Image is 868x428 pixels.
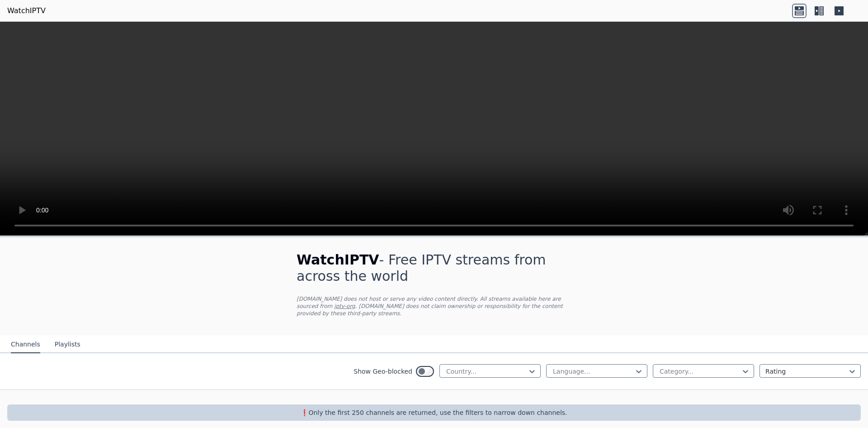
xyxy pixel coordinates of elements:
a: WatchIPTV [7,5,46,16]
span: WatchIPTV [297,252,379,268]
a: iptv-org [334,303,355,309]
button: Channels [11,336,40,353]
button: Playlists [55,336,80,353]
p: ❗️Only the first 250 channels are returned, use the filters to narrow down channels. [11,408,857,417]
h1: - Free IPTV streams from across the world [297,252,571,284]
p: [DOMAIN_NAME] does not host or serve any video content directly. All streams available here are s... [297,295,571,317]
label: Show Geo-blocked [354,367,412,376]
